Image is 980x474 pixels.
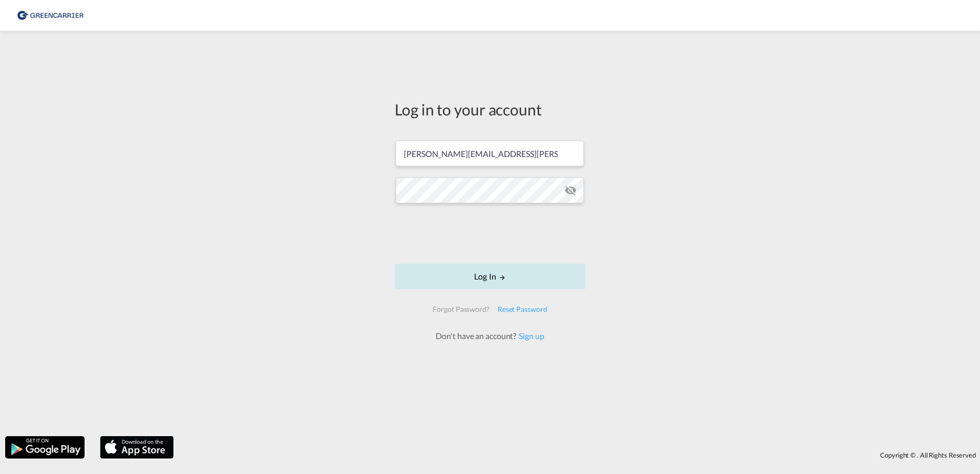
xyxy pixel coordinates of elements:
[428,300,493,319] div: Forgot Password?
[564,184,577,196] md-icon: icon-eye-off
[395,264,585,289] button: LOGIN
[516,331,544,341] a: Sign up
[412,213,568,253] iframe: reCAPTCHA
[99,435,175,460] img: apple.png
[494,300,552,319] div: Reset Password
[395,98,585,120] div: Log in to your account
[4,435,86,460] img: google.png
[15,4,85,27] img: b0b18ec08afe11efb1d4932555f5f09d.png
[396,141,584,166] input: Enter email/phone number
[424,330,555,342] div: Don't have an account?
[179,446,980,464] div: Copyright © . All Rights Reserved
